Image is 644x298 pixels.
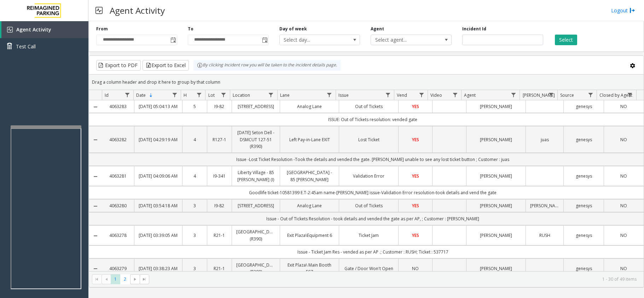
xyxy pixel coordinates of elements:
a: RUSH [530,232,559,239]
button: Export to Excel [143,60,189,71]
a: YES [403,103,428,110]
a: [DATE] 03:38:23 AM [139,265,178,272]
span: YES [412,232,419,238]
td: ISSUE: Out of Tickets resolution: vended gate [102,113,644,126]
a: R127-1 [211,136,227,143]
span: NO [620,266,627,272]
span: Go to the last page [141,276,147,282]
span: NO [620,137,627,143]
div: By clicking Incident row you will be taken to the incident details page. [193,60,341,71]
label: Agent [371,26,384,32]
a: YES [403,173,428,179]
span: Date [136,92,146,98]
span: Select agent... [371,35,435,45]
a: Location Filter Menu [266,90,276,100]
a: Source Filter Menu [586,90,595,100]
span: Page 2 [120,274,130,284]
span: NO [620,173,627,179]
a: 4063283 [106,103,130,110]
a: Collapse Details [89,266,102,272]
span: Toggle popup [261,35,268,45]
span: YES [412,137,419,143]
a: [PERSON_NAME] [471,265,521,272]
span: NO [620,232,627,238]
span: Source [560,92,574,98]
a: YES [403,136,428,143]
a: H Filter Menu [194,90,204,100]
span: Id [105,92,109,98]
a: juas [530,136,559,143]
span: Toggle popup [169,35,177,45]
a: NO [608,103,639,110]
a: Ticket Jam [343,232,394,239]
a: Out of Tickets [343,202,394,209]
a: Collapse Details [89,233,102,239]
span: Go to the next page [132,276,138,282]
a: Exit Plaza\ Main Booth FC7 [284,262,335,275]
label: Incident Id [462,26,486,32]
a: [PERSON_NAME] [471,103,521,110]
kendo-pager-info: 1 - 30 of 49 items [153,276,637,282]
span: Lot [208,92,215,98]
a: Lane Filter Menu [325,90,334,100]
a: 4 [187,173,203,179]
a: Exit Plaza\Equipment 6 [284,232,335,239]
a: Gate / Door Won't Open [343,265,394,272]
a: [DATE] 04:09:06 AM [139,173,178,179]
a: Analog Lane [284,202,335,209]
div: Data table [89,90,644,271]
a: Collapse Details [89,174,102,179]
a: genesys [568,202,599,209]
span: Video [430,92,442,98]
img: 'icon' [7,27,13,32]
a: genesys [568,136,599,143]
img: pageIcon [95,2,103,19]
a: 4063282 [106,136,130,143]
span: NO [620,103,627,109]
a: genesys [568,232,599,239]
img: logout [630,7,635,14]
a: [STREET_ADDRESS] [236,202,275,209]
a: Analog Lane [284,103,335,110]
a: R21-1 [211,265,227,272]
a: NO [608,136,639,143]
a: Issue Filter Menu [383,90,393,100]
img: infoIcon.svg [197,62,203,68]
a: Vend Filter Menu [417,90,426,100]
a: 3 [187,232,203,239]
a: [DATE] 04:29:19 AM [139,136,178,143]
a: [DATE] 05:04:13 AM [139,103,178,110]
span: Go to the next page [130,274,140,284]
a: 3 [187,265,203,272]
span: Sortable [148,93,154,98]
a: YES [403,232,428,239]
a: Collapse Details [89,137,102,143]
label: From [96,26,108,32]
td: Issue -Lost Ticket Resolution -Took the details and vended the gate. [PERSON_NAME] unable to see ... [102,153,644,166]
span: Test Call [16,43,36,50]
span: [PERSON_NAME] [523,92,555,98]
span: Go to the last page [140,274,149,284]
a: 4 [187,136,203,143]
a: [DATE] 03:54:18 AM [139,202,178,209]
span: H [184,92,187,98]
a: genesys [568,103,599,110]
a: [PERSON_NAME] [471,232,521,239]
a: NO [403,265,428,272]
a: YES [403,202,428,209]
a: 4063278 [106,232,130,239]
span: Closed by Agent [599,92,632,98]
a: Liberty Village - 85 [PERSON_NAME] (I) [236,169,275,183]
a: Logout [611,7,635,14]
a: [GEOGRAPHIC_DATA] (R390) [236,228,275,242]
a: I9-82 [211,103,227,110]
a: I9-82 [211,202,227,209]
a: Agent Activity [1,21,88,38]
span: Select day... [280,35,344,45]
a: [PERSON_NAME] [471,136,521,143]
a: Date Filter Menu [170,90,179,100]
span: YES [412,203,419,209]
a: I9-341 [211,173,227,179]
a: Lot Filter Menu [219,90,228,100]
a: Parker Filter Menu [546,90,556,100]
